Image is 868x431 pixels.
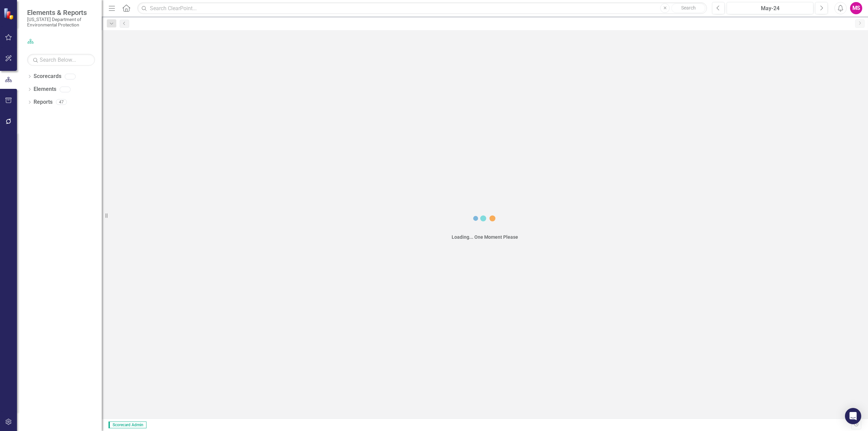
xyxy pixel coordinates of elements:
[845,408,861,424] div: Open Intercom Messenger
[34,85,56,93] a: Elements
[27,8,95,17] span: Elements & Reports
[671,3,705,13] button: Search
[108,422,146,428] span: Scorecard Admin
[452,234,518,240] div: Loading... One Moment Please
[727,2,813,14] button: May-24
[729,4,811,13] div: May-24
[3,8,15,20] img: ClearPoint Strategy
[850,2,862,14] button: MS
[27,54,95,66] input: Search Below...
[56,99,67,105] div: 47
[27,17,95,28] small: [US_STATE] Department of Environmental Protection
[681,5,696,11] span: Search
[137,2,707,14] input: Search ClearPoint...
[34,73,61,80] a: Scorecards
[34,98,53,106] a: Reports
